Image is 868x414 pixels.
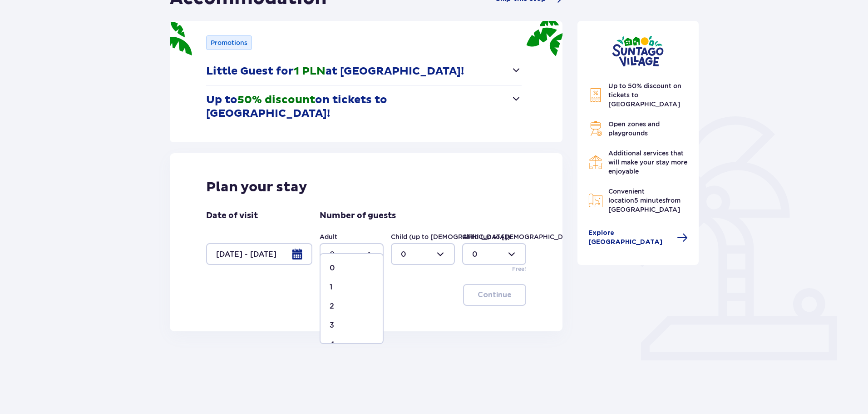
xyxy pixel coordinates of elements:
[512,265,526,272] font: Free!
[330,283,332,291] font: 1
[206,93,387,120] font: on tickets to [GEOGRAPHIC_DATA]!
[330,264,335,272] font: 0
[206,93,237,107] font: Up to
[391,233,510,240] font: Child (up to [DEMOGRAPHIC_DATA])
[588,155,603,170] img: Restaurant Icon
[588,229,688,247] a: Explore [GEOGRAPHIC_DATA]
[330,340,335,349] font: 4
[608,150,687,175] font: Additional services that will make your stay more enjoyable
[478,291,512,299] font: Continue
[206,57,522,85] button: Little Guest for1 PLNat [GEOGRAPHIC_DATA]!
[612,35,664,67] img: Suntago Village
[463,284,526,306] button: Continue
[330,321,334,329] font: 3
[608,120,660,137] font: Open zones and playgrounds
[206,86,522,128] button: Up to50% discounton tickets to [GEOGRAPHIC_DATA]!
[237,93,315,107] font: 50% discount
[206,179,307,195] font: Plan your stay
[588,193,603,208] img: Map Icon
[462,233,582,240] font: Child (up to [DEMOGRAPHIC_DATA])
[608,188,645,204] font: Convenient location
[608,82,681,108] font: Up to 50% discount on tickets to [GEOGRAPHIC_DATA]
[588,88,603,103] img: Discount Icon
[320,210,396,221] font: Number of guests
[330,302,334,310] font: 2
[634,197,666,204] font: 5 minutes
[211,39,247,46] font: Promotions
[206,210,258,221] font: Date of visit
[320,233,337,240] font: Adult
[325,65,464,78] font: at [GEOGRAPHIC_DATA]!
[294,65,325,78] font: 1 PLN
[588,121,603,136] img: Grill Icon
[206,65,294,78] font: Little Guest for
[588,230,662,245] font: Explore [GEOGRAPHIC_DATA]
